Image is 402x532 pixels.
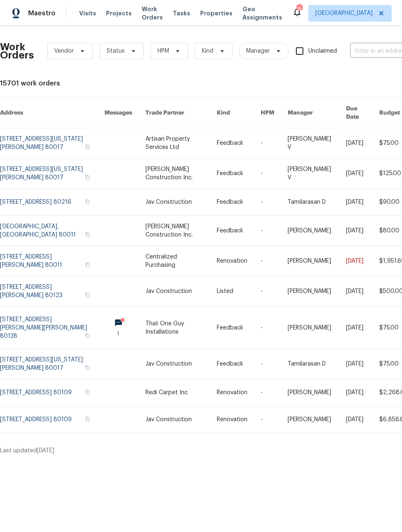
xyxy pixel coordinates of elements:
[139,246,211,276] td: Centralized Purchasing
[210,307,254,349] td: Feedback
[254,379,281,406] td: -
[210,406,254,433] td: Renovation
[210,98,254,128] th: Kind
[254,159,281,189] td: -
[242,5,282,22] span: Geo Assignments
[254,307,281,349] td: -
[139,307,211,349] td: That One Guy Installations
[210,216,254,246] td: Feedback
[37,448,54,454] span: [DATE]
[254,128,281,159] td: -
[281,246,339,276] td: [PERSON_NAME]
[142,5,163,22] span: Work Orders
[139,276,211,307] td: Jav Construction
[139,98,211,128] th: Trade Partner
[296,5,302,13] div: 15
[139,216,211,246] td: [PERSON_NAME] Construction Inc.
[200,9,232,17] span: Properties
[254,246,281,276] td: -
[254,98,281,128] th: HPM
[210,349,254,379] td: Feedback
[54,47,74,55] span: Vendor
[210,276,254,307] td: Listed
[281,406,339,433] td: [PERSON_NAME]
[139,128,211,159] td: Artisan Property Services Ltd
[254,276,281,307] td: -
[281,349,339,379] td: Tamilarasan D
[79,9,96,17] span: Visits
[281,98,339,128] th: Manager
[84,261,91,268] button: Copy Address
[210,128,254,159] td: Feedback
[210,379,254,406] td: Renovation
[84,291,91,299] button: Copy Address
[173,10,190,16] span: Tasks
[84,173,91,181] button: Copy Address
[281,189,339,216] td: Tamilarasan D
[107,47,125,55] span: Status
[281,379,339,406] td: [PERSON_NAME]
[254,216,281,246] td: -
[254,406,281,433] td: -
[139,406,211,433] td: Jav Construction
[281,128,339,159] td: [PERSON_NAME] V
[202,47,213,55] span: Kind
[339,98,373,128] th: Due Date
[84,231,91,238] button: Copy Address
[254,349,281,379] td: -
[84,415,91,423] button: Copy Address
[281,276,339,307] td: [PERSON_NAME]
[281,307,339,349] td: [PERSON_NAME]
[246,47,270,55] span: Manager
[308,47,337,56] span: Unclaimed
[84,332,91,339] button: Copy Address
[139,349,211,379] td: Jav Construction
[84,143,91,151] button: Copy Address
[139,189,211,216] td: Jav Construction
[210,246,254,276] td: Renovation
[210,189,254,216] td: Feedback
[210,159,254,189] td: Feedback
[139,379,211,406] td: Redi Carpet Inc
[157,47,169,55] span: HPM
[28,9,56,17] span: Maestro
[281,159,339,189] td: [PERSON_NAME] V
[139,159,211,189] td: [PERSON_NAME] Construction Inc.
[254,189,281,216] td: -
[84,198,91,205] button: Copy Address
[98,98,139,128] th: Messages
[84,388,91,396] button: Copy Address
[84,364,91,371] button: Copy Address
[315,9,373,17] span: [GEOGRAPHIC_DATA]
[281,216,339,246] td: [PERSON_NAME]
[106,9,132,17] span: Projects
